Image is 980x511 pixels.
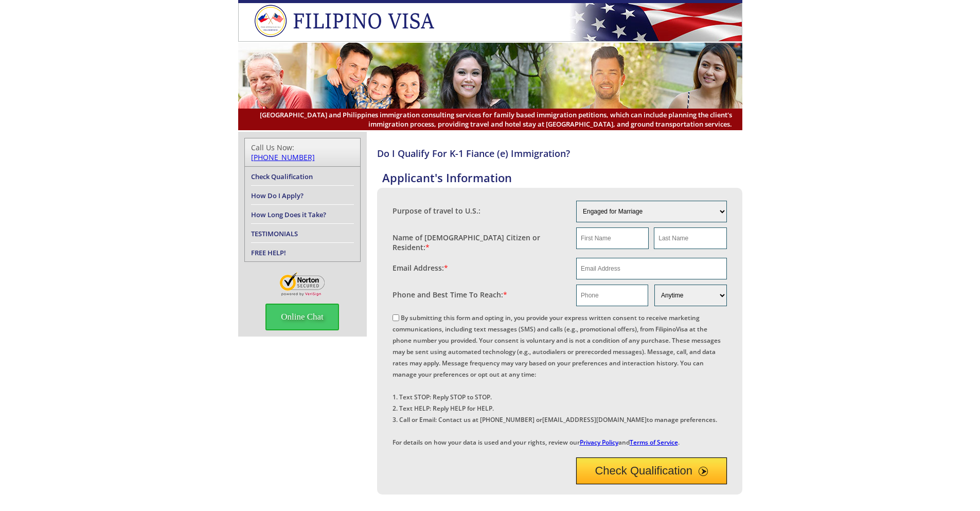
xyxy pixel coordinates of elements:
[576,227,649,249] input: First Name
[393,206,480,216] label: Purpose of travel to U.S.:
[251,210,326,219] a: How Long Does it Take?
[576,285,648,306] input: Phone
[251,172,313,181] a: Check Qualification
[576,457,727,484] button: Check Qualification
[251,248,286,257] a: FREE HELP!
[393,263,448,273] label: Email Address:
[393,233,566,252] label: Name of [DEMOGRAPHIC_DATA] Citizen or Resident:
[377,147,742,160] h4: Do I Qualify For K-1 Fiance (e) Immigration?
[576,258,727,279] input: Email Address
[251,229,298,238] a: TESTIMONIALS
[630,438,678,447] a: Terms of Service
[580,438,618,447] a: Privacy Policy
[251,191,304,200] a: How Do I Apply?
[393,313,721,447] label: By submitting this form and opting in, you provide your express written consent to receive market...
[248,110,732,129] span: [GEOGRAPHIC_DATA] and Philippines immigration consulting services for family based immigration pe...
[393,314,399,321] input: By submitting this form and opting in, you provide your express written consent to receive market...
[251,152,315,162] a: [PHONE_NUMBER]
[654,285,726,306] select: Phone and Best Reach Time are required.
[393,290,507,299] label: Phone and Best Time To Reach:
[251,143,354,162] div: Call Us Now:
[654,227,726,249] input: Last Name
[382,170,742,185] h4: Applicant's Information
[265,304,339,330] span: Online Chat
